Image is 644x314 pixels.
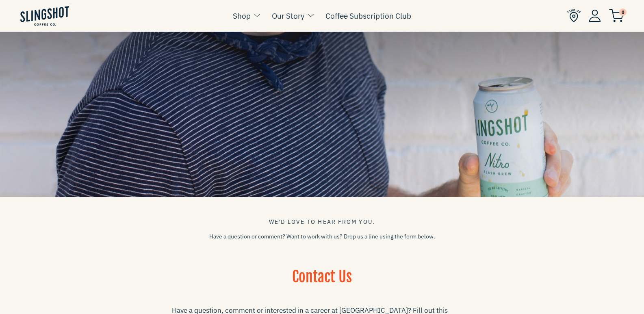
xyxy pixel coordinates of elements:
[172,267,473,297] h1: Contact Us
[589,9,601,22] img: Account
[172,217,473,226] div: We'd love to hear from you.
[619,9,627,16] span: 0
[272,10,304,22] a: Our Story
[325,10,411,22] a: Coffee Subscription Club
[609,9,624,22] img: cart
[567,9,581,22] img: Find Us
[233,10,251,22] a: Shop
[609,11,624,20] a: 0
[172,232,473,241] p: Have a question or comment? Want to work with us? Drop us a line using the form below.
